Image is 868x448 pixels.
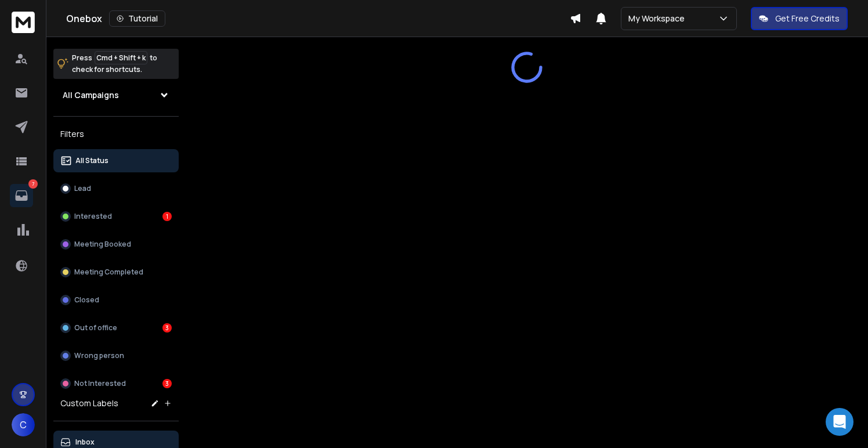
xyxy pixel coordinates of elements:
p: Closed [74,295,99,305]
p: Out of office [74,323,117,333]
h3: Filters [53,126,179,142]
p: Interested [74,212,112,221]
button: Tutorial [109,10,165,27]
div: Open Intercom Messenger [826,408,853,436]
button: C [12,413,35,436]
button: Get Free Credits [751,7,848,30]
h1: All Campaigns [63,89,119,101]
button: Interested1 [53,205,179,228]
p: My Workspace [628,13,689,24]
button: Lead [53,177,179,200]
button: Meeting Completed [53,261,179,284]
p: Lead [74,184,91,193]
p: Meeting Completed [74,268,143,277]
button: All Campaigns [53,84,179,107]
button: All Status [53,149,179,172]
div: Onebox [66,10,570,27]
button: Wrong person [53,344,179,367]
div: 3 [162,379,172,388]
div: 1 [162,212,172,221]
p: Inbox [75,438,95,447]
p: Wrong person [74,351,124,360]
p: 7 [28,179,38,189]
button: Out of office3 [53,316,179,339]
p: Not Interested [74,379,126,388]
button: Not Interested3 [53,372,179,395]
p: Press to check for shortcuts. [72,52,157,75]
button: Closed [53,288,179,312]
div: 3 [162,323,172,333]
a: 7 [10,184,33,207]
span: Cmd + Shift + k [95,51,147,64]
p: Get Free Credits [775,13,840,24]
h3: Custom Labels [60,398,118,409]
button: Meeting Booked [53,233,179,256]
p: All Status [75,156,108,165]
p: Meeting Booked [74,240,131,249]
